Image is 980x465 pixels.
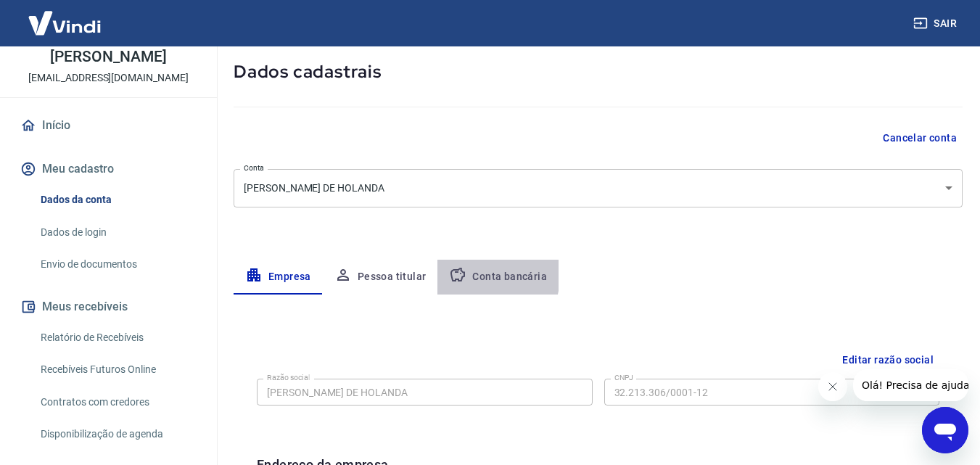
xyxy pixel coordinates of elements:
[17,110,199,141] a: Início
[234,169,963,207] div: [PERSON_NAME] DE HOLANDA
[910,10,963,37] button: Sair
[50,49,166,65] p: [PERSON_NAME]
[35,250,199,279] a: Envio de documentos
[877,125,963,152] button: Cancelar conta
[35,355,199,384] a: Recebíveis Futuros Online
[35,218,199,247] a: Dados de login
[818,372,847,401] iframe: Fechar mensagem
[35,419,199,449] a: Disponibilização de agenda
[922,407,968,453] iframe: Botão para abrir a janela de mensagens
[267,372,310,383] label: Razão social
[234,60,963,83] h5: Dados cadastrais
[836,347,939,374] button: Editar razão social
[234,260,323,295] button: Empresa
[244,162,264,173] label: Conta
[437,260,559,295] button: Conta bancária
[17,1,112,45] img: Vindi
[35,323,199,353] a: Relatório de Recebíveis
[853,369,968,401] iframe: Mensagem da empresa
[9,10,122,22] span: Olá! Precisa de ajuda?
[28,70,189,86] p: [EMAIL_ADDRESS][DOMAIN_NAME]
[323,260,438,295] button: Pessoa titular
[17,291,199,323] button: Meus recebíveis
[17,153,199,185] button: Meu cadastro
[35,185,199,215] a: Dados da conta
[614,372,633,383] label: CNPJ
[35,387,199,417] a: Contratos com credores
